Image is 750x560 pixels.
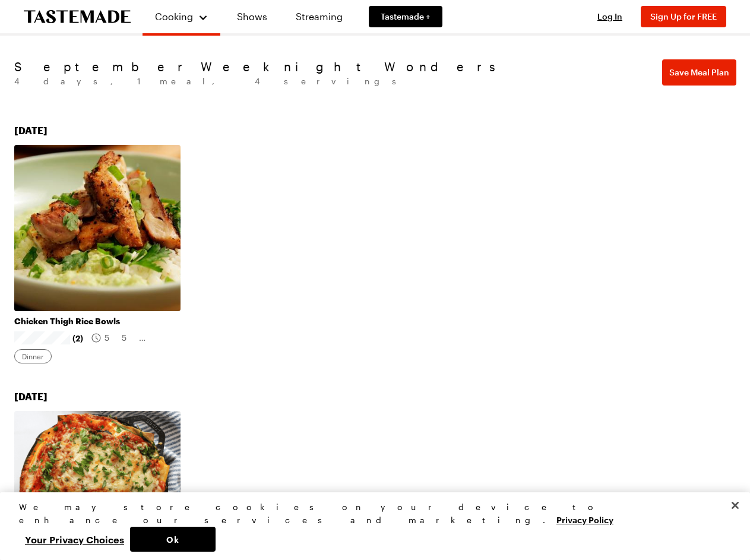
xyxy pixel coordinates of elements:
[556,514,613,525] a: More information about your privacy, opens in a new tab
[14,59,502,74] h1: September Weeknight Wonders
[19,501,721,527] div: We may store cookies on your device to enhance our services and marketing.
[381,11,431,23] span: Tastemade +
[24,10,131,24] a: To Tastemade Home Page
[641,6,726,27] button: Sign Up for FREE
[722,492,748,518] button: Close
[154,5,208,29] button: Cooking
[14,316,181,327] a: Chicken Thigh Rice Bowls
[650,11,717,21] span: Sign Up for FREE
[155,11,193,22] span: Cooking
[19,527,130,552] button: Your Privacy Choices
[669,67,729,78] span: Save Meal Plan
[662,59,736,86] button: Save Meal Plan
[14,76,409,86] span: 4 days , 1 meal , 4 servings
[14,391,48,402] span: [DATE]
[597,11,622,21] span: Log In
[130,527,216,552] button: Ok
[586,11,634,23] button: Log In
[19,501,721,552] div: Privacy
[369,6,442,27] a: Tastemade +
[14,125,48,136] span: [DATE]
